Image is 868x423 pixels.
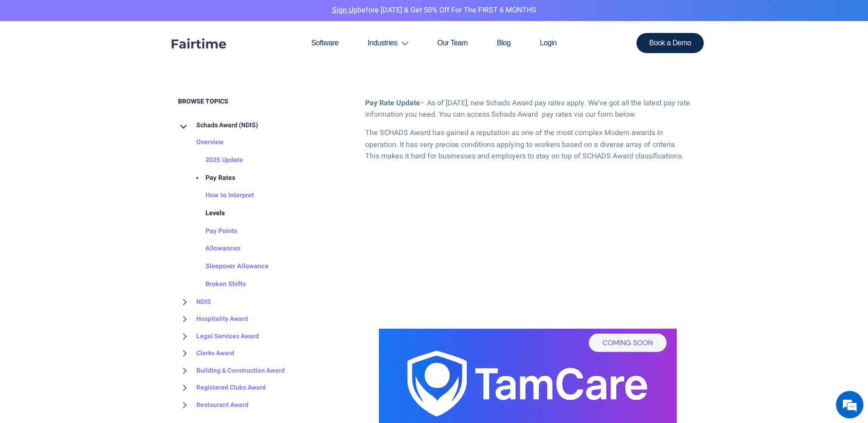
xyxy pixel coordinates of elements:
nav: BROWSE TOPICS [178,117,351,413]
p: – As of [DATE], new Schads Award pay rates apply. We’ve got all the latest pay rate information y... [365,98,690,121]
a: Sleepover Allowance [187,258,269,276]
a: Restaurant Award [178,396,248,414]
a: Login [525,21,571,65]
p: before [DATE] & Get 50% Off for the FIRST 6 MONTHS [7,5,861,16]
a: Registered Clubs Award [178,379,266,396]
a: Industries [353,21,423,65]
strong: Pay Rate Update [365,98,420,108]
a: Sign Up [332,5,357,16]
a: How to Interpret [187,187,254,205]
a: Broken Shifts [187,276,246,293]
a: Our Team [423,21,482,65]
span: Book a Demo [649,39,691,47]
a: Blog [482,21,525,65]
iframe: Looking for Schads Award Pay Rates? [365,178,687,315]
a: NDIS [178,293,211,311]
a: Schads Award (NDIS) [178,117,258,134]
a: Software [297,21,353,65]
a: Pay Points [187,222,237,240]
a: Allowances [187,240,240,258]
p: The SCHADS Award has gained a reputation as one of the most complex Modern awards in operation. I... [365,127,690,163]
a: Pay Rates [187,169,235,187]
a: Legal Services Award [178,328,259,345]
a: Hospitality Award [178,310,248,328]
div: BROWSE TOPICS [178,98,351,413]
a: Building & Construction Award [178,362,285,380]
a: 2025 Update [187,152,243,169]
a: Clerks Award [178,345,234,362]
a: Levels [187,205,225,222]
a: Book a Demo [636,33,704,53]
a: Overview [178,134,224,152]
